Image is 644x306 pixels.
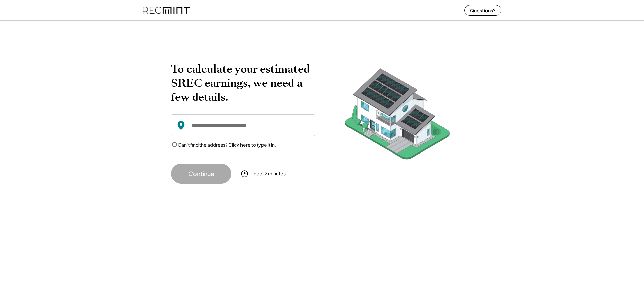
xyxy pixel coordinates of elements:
[178,142,276,148] label: Can't find the address? Click here to type it in.
[250,170,286,177] div: Under 2 minutes
[171,164,231,184] button: Continue
[143,1,190,19] img: recmint-logotype%403x%20%281%29.jpeg
[171,62,315,104] h2: To calculate your estimated SREC earnings, we need a few details.
[332,62,463,170] img: RecMintArtboard%207.png
[464,5,501,16] button: Questions?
